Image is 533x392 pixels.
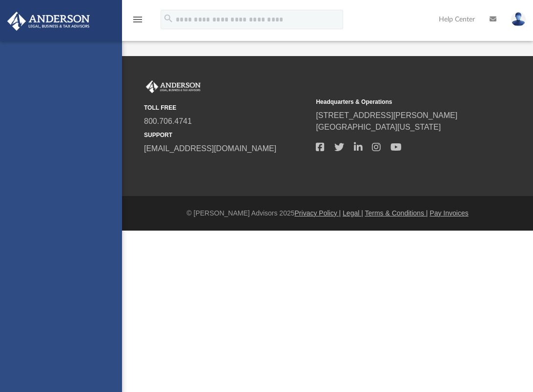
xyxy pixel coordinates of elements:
[144,103,309,112] small: TOLL FREE
[144,131,309,139] small: SUPPORT
[144,144,276,153] a: [EMAIL_ADDRESS][DOMAIN_NAME]
[316,98,481,106] small: Headquarters & Operations
[144,117,192,125] a: 800.706.4741
[122,208,533,218] div: © [PERSON_NAME] Advisors 2025
[132,19,143,25] a: menu
[144,80,203,93] img: Anderson Advisors Platinum Portal
[132,14,143,25] i: menu
[163,13,174,24] i: search
[343,209,363,217] a: Legal |
[4,12,93,31] img: Anderson Advisors Platinum Portal
[316,111,457,119] a: [STREET_ADDRESS][PERSON_NAME]
[430,209,468,217] a: Pay Invoices
[365,209,428,217] a: Terms & Conditions |
[316,123,441,131] a: [GEOGRAPHIC_DATA][US_STATE]
[511,12,526,26] img: User Pic
[295,209,341,217] a: Privacy Policy |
